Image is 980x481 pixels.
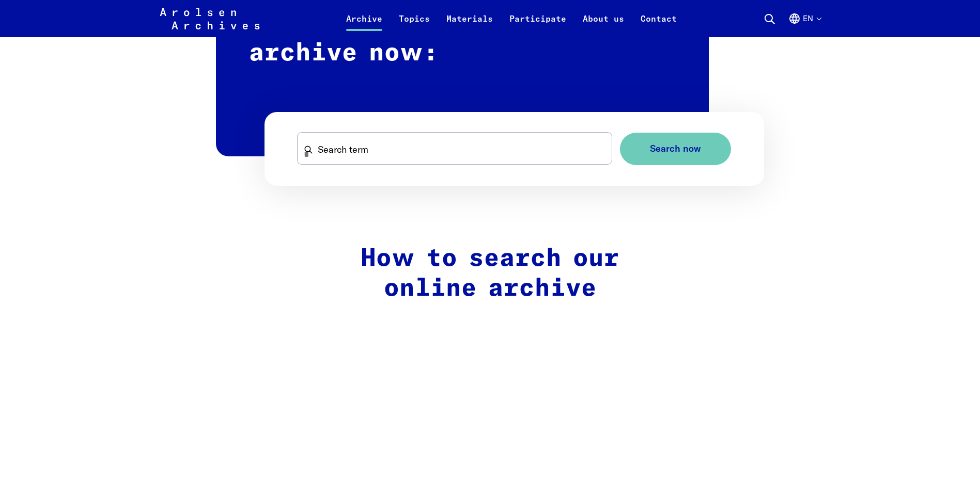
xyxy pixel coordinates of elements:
a: About us [574,12,632,37]
button: Search now [620,133,731,165]
a: Topics [391,12,438,37]
nav: Primary [338,6,685,31]
button: English, language selection [788,12,821,37]
a: Participate [501,12,574,37]
a: Archive [338,12,391,37]
span: Search now [650,143,701,154]
a: Contact [632,12,685,37]
h2: How to search our online archive [272,244,709,303]
a: Materials [438,12,501,37]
